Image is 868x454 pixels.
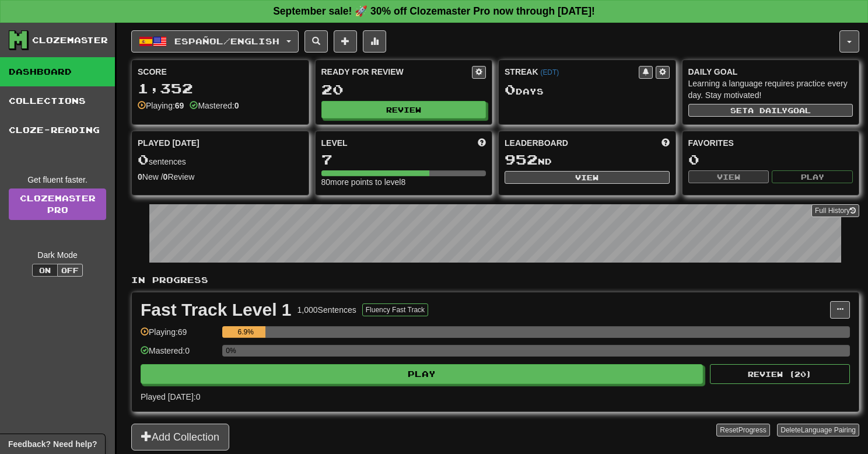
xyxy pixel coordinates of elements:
[174,36,279,46] span: Español / English
[362,303,428,316] button: Fluency Fast Track
[748,106,787,114] span: a daily
[811,204,859,217] button: Full History
[688,78,853,101] div: Learning a language requires practice every day. Stay motivated!
[772,170,853,183] button: Play
[505,66,639,78] div: Streak
[688,170,769,183] button: View
[505,137,568,149] span: Leaderboard
[321,152,487,167] div: 7
[688,152,853,167] div: 0
[32,34,108,46] div: Clozemaster
[777,424,859,436] button: DeleteLanguage Pairing
[226,326,265,338] div: 6.9%
[141,392,200,401] span: Played [DATE]: 0
[138,66,303,78] div: Score
[505,152,670,167] div: nd
[363,30,386,53] button: More stats
[505,151,538,167] span: 952
[273,5,595,17] strong: September sale! 🚀 30% off Clozemaster Pro now through [DATE]!
[175,101,184,110] strong: 69
[138,152,303,167] div: sentences
[138,81,303,96] div: 1,352
[716,424,769,436] button: ResetProgress
[688,66,853,78] div: Daily Goal
[235,101,239,110] strong: 0
[540,68,559,76] a: (EDT)
[138,171,303,183] div: New / Review
[505,82,670,97] div: Day s
[138,151,149,167] span: 0
[321,176,487,188] div: 80 more points to level 8
[688,104,853,117] button: Seta dailygoal
[8,438,97,450] span: Open feedback widget
[141,345,216,364] div: Mastered: 0
[321,82,487,97] div: 20
[57,264,83,277] button: Off
[138,172,142,181] strong: 0
[32,264,58,277] button: On
[141,326,216,345] div: Playing: 69
[505,81,516,97] span: 0
[710,364,850,384] button: Review (20)
[297,304,356,316] div: 1,000 Sentences
[141,301,292,319] div: Fast Track Level 1
[131,30,299,53] button: Español/English
[738,426,766,434] span: Progress
[138,137,199,149] span: Played [DATE]
[131,274,859,286] p: In Progress
[478,137,486,149] span: Score more points to level up
[321,66,473,78] div: Ready for Review
[661,137,670,149] span: This week in points, UTC
[131,424,229,450] button: Add Collection
[801,426,856,434] span: Language Pairing
[321,101,487,118] button: Review
[688,137,853,149] div: Favorites
[334,30,357,53] button: Add sentence to collection
[321,137,348,149] span: Level
[505,171,670,184] button: View
[141,364,703,384] button: Play
[304,30,328,53] button: Search sentences
[9,174,106,186] div: Get fluent faster.
[9,249,106,261] div: Dark Mode
[9,188,106,220] a: ClozemasterPro
[190,100,239,111] div: Mastered:
[163,172,168,181] strong: 0
[138,100,184,111] div: Playing:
